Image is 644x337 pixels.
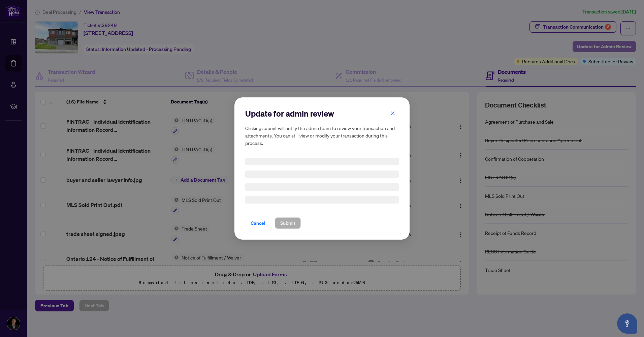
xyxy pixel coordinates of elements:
[245,124,399,147] h5: Clicking submit will notify the admin team to review your transaction and attachments. You can st...
[390,111,395,116] span: close
[275,217,301,229] button: Submit
[251,218,265,228] span: Cancel
[617,313,637,334] button: Open asap
[245,217,271,229] button: Cancel
[245,108,399,119] h2: Update for admin review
